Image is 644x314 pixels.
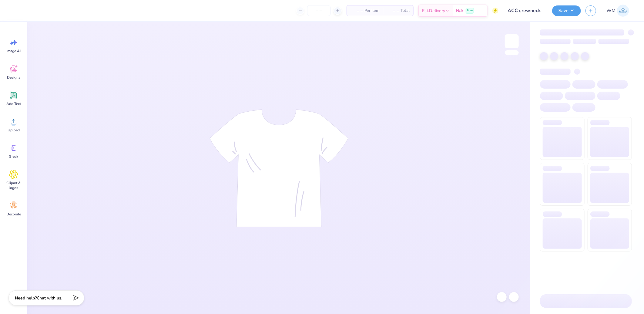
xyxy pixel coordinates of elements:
span: Greek [9,154,18,159]
span: – – [351,8,363,14]
button: Save [552,5,581,16]
img: Wilfredo Manabat [617,5,629,17]
span: Decorate [6,212,21,217]
span: Per Item [364,8,379,14]
span: Chat with us. [37,295,62,301]
input: – – [307,5,331,16]
span: – – [387,8,399,14]
span: N/A [456,8,463,14]
span: Image AI [7,49,21,53]
span: Total [401,8,410,14]
span: WM [606,7,615,14]
input: Untitled Design [503,5,548,17]
span: Free [467,8,473,13]
a: WM [604,5,632,17]
span: Add Text [6,101,21,106]
span: Designs [7,75,20,80]
span: Est. Delivery [422,8,445,14]
img: tee-skeleton.svg [210,109,348,227]
span: Clipart & logos [4,181,24,190]
strong: Need help? [15,295,37,301]
span: Upload [8,128,20,133]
